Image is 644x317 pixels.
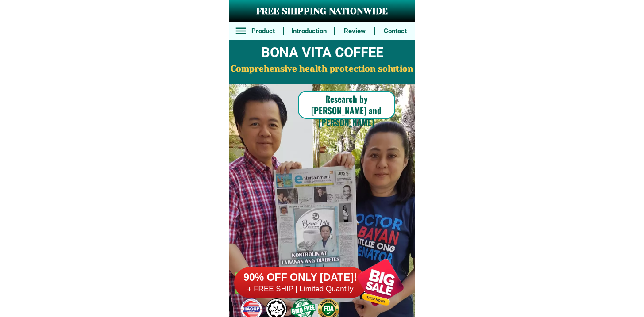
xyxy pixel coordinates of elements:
h2: BONA VITA COFFEE [229,42,415,63]
h6: + FREE SHIP | Limited Quantily [234,284,367,294]
h6: Research by [PERSON_NAME] and [PERSON_NAME] [298,93,395,128]
h6: Product [248,26,278,36]
h6: Introduction [288,26,329,36]
h6: Review [340,26,370,36]
h6: 90% OFF ONLY [DATE]! [234,271,367,284]
h2: Comprehensive health protection solution [229,63,415,76]
h6: Contact [380,26,410,36]
h3: FREE SHIPPING NATIONWIDE [229,5,415,18]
